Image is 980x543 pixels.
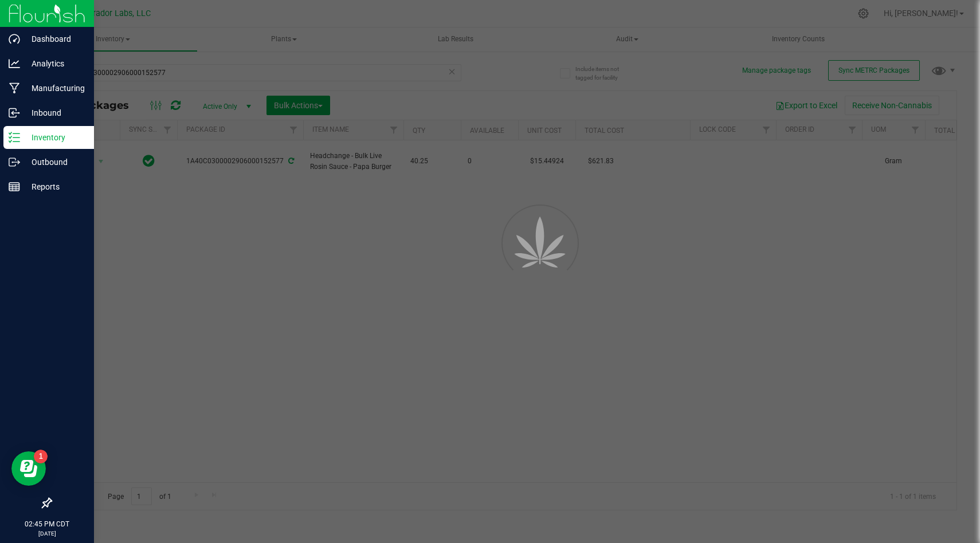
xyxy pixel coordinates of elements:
iframe: Resource center unread badge [34,450,48,463]
iframe: Resource center [11,451,46,486]
inline-svg: Inbound [9,107,20,119]
inline-svg: Analytics [9,58,20,69]
p: Reports [20,180,89,194]
p: 02:45 PM CDT [5,519,89,529]
inline-svg: Reports [9,181,20,192]
p: Dashboard [20,32,89,46]
inline-svg: Dashboard [9,33,20,45]
p: Outbound [20,155,89,169]
p: Manufacturing [20,81,89,95]
p: Inbound [20,106,89,120]
inline-svg: Outbound [9,156,20,168]
inline-svg: Inventory [9,132,20,143]
p: Inventory [20,131,89,144]
p: Analytics [20,57,89,70]
p: [DATE] [5,529,89,538]
inline-svg: Manufacturing [9,82,20,94]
